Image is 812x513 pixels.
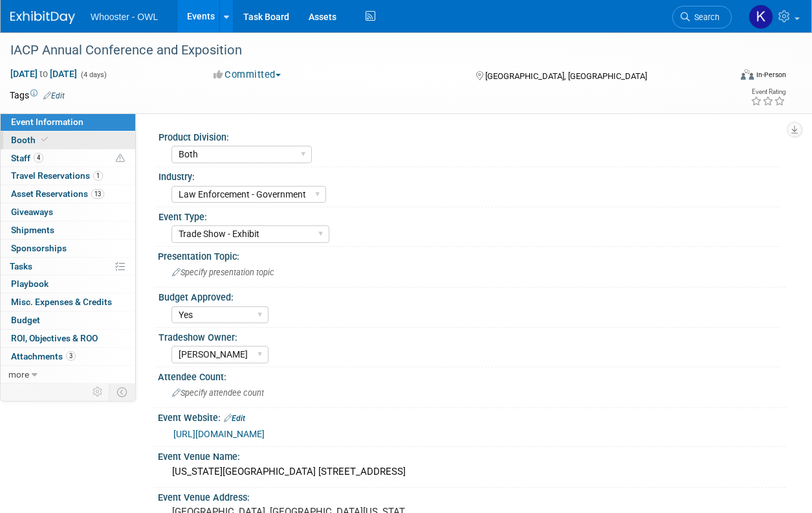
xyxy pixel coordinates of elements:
[8,369,29,380] span: more
[41,136,48,143] i: Booth reservation complete
[11,297,112,307] span: Misc. Expenses & Credits
[11,153,43,163] span: Staff
[11,207,53,217] span: Giveaways
[158,408,786,425] div: Event Website:
[159,328,780,344] div: Tradeshow Owner:
[741,69,754,80] img: Format-Inperson.png
[10,68,78,80] span: [DATE] [DATE]
[11,188,104,199] span: Asset Reservations
[34,153,43,163] span: 4
[485,71,647,81] span: [GEOGRAPHIC_DATA], [GEOGRAPHIC_DATA]
[1,258,135,275] a: Tasks
[11,135,50,145] span: Booth
[11,333,98,343] span: ROI, Objectives & ROO
[11,243,67,253] span: Sponsorships
[109,383,136,400] td: Toggle Event Tabs
[1,203,135,221] a: Giveaways
[93,171,103,181] span: 1
[224,414,245,423] a: Edit
[173,429,265,439] a: [URL][DOMAIN_NAME]
[10,11,75,24] img: ExhibitDay
[673,67,786,87] div: Event Format
[1,167,135,185] a: Travel Reservations1
[1,275,135,293] a: Playbook
[6,39,720,62] div: IACP Annual Conference and Exposition
[1,293,135,311] a: Misc. Expenses & Credits
[1,113,135,131] a: Event Information
[159,167,780,183] div: Industry:
[10,261,32,271] span: Tasks
[1,312,135,329] a: Budget
[756,70,786,80] div: In-Person
[11,225,54,235] span: Shipments
[1,222,135,239] a: Shipments
[91,189,104,199] span: 13
[672,6,732,28] a: Search
[11,170,103,181] span: Travel Reservations
[159,128,780,144] div: Product Division:
[751,89,785,95] div: Event Rating
[66,351,76,361] span: 3
[38,69,50,79] span: to
[1,330,135,347] a: ROI, Objectives & ROO
[1,348,135,365] a: Attachments3
[11,315,40,325] span: Budget
[690,12,719,22] span: Search
[1,131,135,149] a: Booth
[87,383,109,400] td: Personalize Event Tab Strip
[1,240,135,257] a: Sponsorships
[10,89,65,102] td: Tags
[159,288,780,304] div: Budget Approved:
[159,207,780,223] div: Event Type:
[11,117,83,127] span: Event Information
[11,351,76,361] span: Attachments
[168,462,776,482] div: [US_STATE][GEOGRAPHIC_DATA] [STREET_ADDRESS]
[209,68,286,82] button: Committed
[116,153,125,165] span: Potential Scheduling Conflict -- at least one attendee is tagged in another overlapping event.
[43,91,65,100] a: Edit
[172,268,274,277] span: Specify presentation topic
[158,488,786,504] div: Event Venue Address:
[172,388,264,398] span: Specify attendee count
[158,447,786,463] div: Event Venue Name:
[749,5,773,29] img: Kamila Castaneda
[158,247,786,263] div: Presentation Topic:
[80,71,107,79] span: (4 days)
[91,12,158,22] span: Whooster - OWL
[1,185,135,203] a: Asset Reservations13
[1,366,135,383] a: more
[158,367,786,383] div: Attendee Count:
[1,150,135,167] a: Staff4
[11,279,49,289] span: Playbook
